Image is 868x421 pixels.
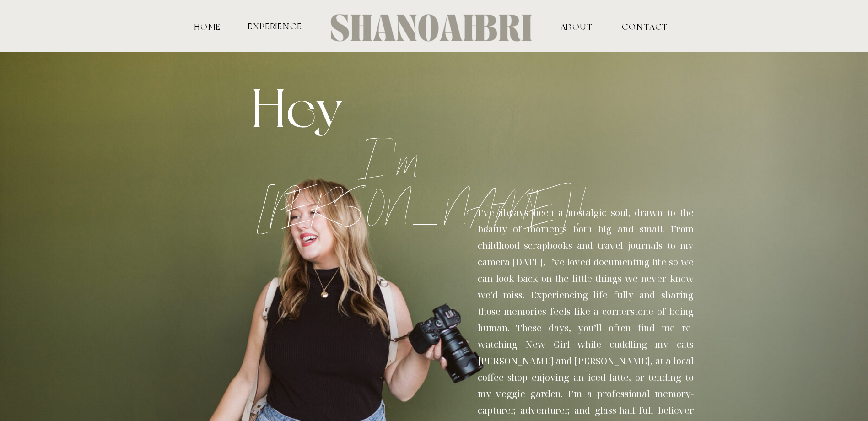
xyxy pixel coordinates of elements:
h2: I'm [PERSON_NAME]! [256,140,533,173]
h1: Hey [251,75,595,102]
a: ABOUT [532,22,622,30]
a: experience [247,22,304,30]
a: contact [622,22,653,30]
a: HOME [193,22,223,30]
